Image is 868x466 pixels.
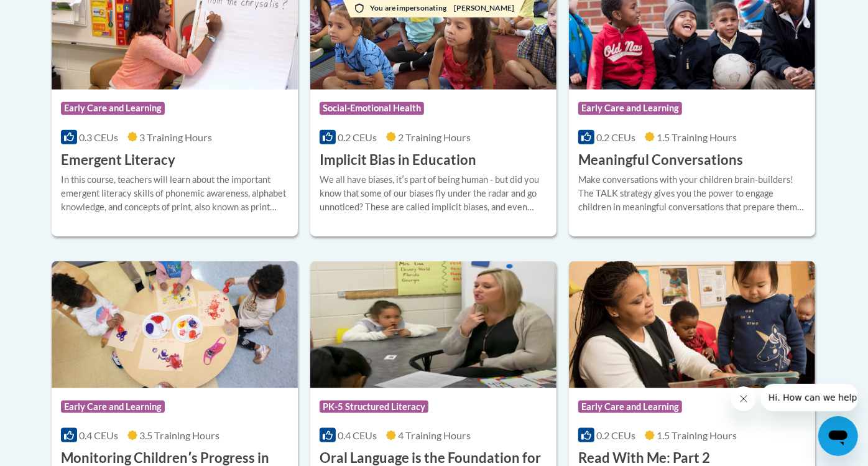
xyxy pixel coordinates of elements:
[578,401,682,413] span: Early Care and Learning
[61,401,165,413] span: Early Care and Learning
[657,429,737,441] span: 1.5 Training Hours
[338,429,377,441] span: 0.4 CEUs
[596,131,635,143] span: 0.2 CEUs
[761,384,858,411] iframe: Message from company
[398,429,471,441] span: 4 Training Hours
[52,261,298,388] img: Course Logo
[320,151,476,170] h3: Implicit Bias in Education
[79,429,118,441] span: 0.4 CEUs
[61,173,289,214] div: In this course, teachers will learn about the important emergent literacy skills of phonemic awar...
[61,102,165,114] span: Early Care and Learning
[139,429,219,441] span: 3.5 Training Hours
[578,151,743,170] h3: Meaningful Conversations
[139,131,212,143] span: 3 Training Hours
[569,261,815,388] img: Course Logo
[398,131,471,143] span: 2 Training Hours
[320,102,424,114] span: Social-Emotional Health
[320,173,547,214] div: We all have biases, itʹs part of being human - but did you know that some of our biases fly under...
[320,401,428,413] span: PK-5 Structured Literacy
[731,386,756,411] iframe: Close message
[310,261,556,388] img: Course Logo
[61,151,175,170] h3: Emergent Literacy
[7,9,101,19] span: Hi. How can we help?
[338,131,377,143] span: 0.2 CEUs
[578,102,682,114] span: Early Care and Learning
[657,131,737,143] span: 1.5 Training Hours
[578,173,806,214] div: Make conversations with your children brain-builders! The TALK strategy gives you the power to en...
[596,429,635,441] span: 0.2 CEUs
[818,416,858,456] iframe: Button to launch messaging window
[79,131,118,143] span: 0.3 CEUs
